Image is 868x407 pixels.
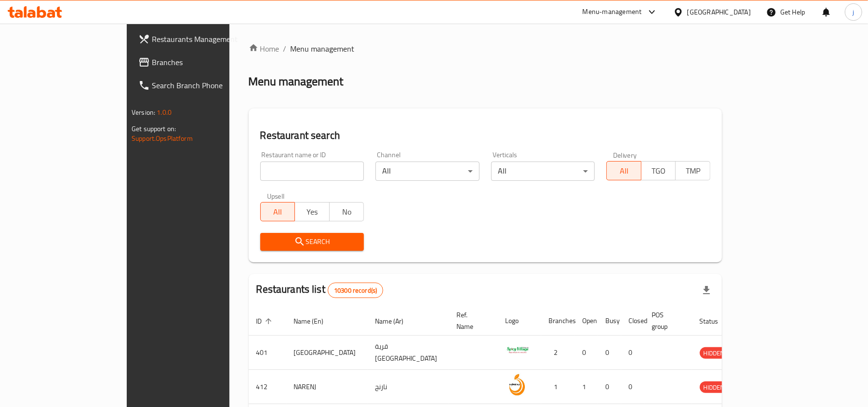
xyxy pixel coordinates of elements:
[260,162,364,181] input: Search for restaurant name or ID..
[506,373,530,397] img: NARENJ
[286,370,368,404] td: NARENJ
[621,306,644,336] th: Closed
[260,233,364,251] button: Search
[294,202,330,221] button: Yes
[611,164,638,178] span: All
[700,315,731,327] span: Status
[267,192,285,199] label: Upsell
[652,309,681,332] span: POS group
[606,161,641,180] button: All
[541,306,575,336] th: Branches
[695,279,718,302] div: Export file
[131,27,272,51] a: Restaurants Management
[613,151,637,158] label: Delivery
[132,132,193,145] a: Support.OpsPlatform
[157,106,172,119] span: 1.0.0
[598,336,621,370] td: 0
[680,164,707,178] span: TMP
[675,161,710,180] button: TMP
[265,205,292,219] span: All
[687,7,751,17] div: [GEOGRAPHIC_DATA]
[152,33,264,45] span: Restaurants Management
[249,43,722,54] nav: breadcrumb
[256,282,384,298] h2: Restaurants list
[286,336,368,370] td: [GEOGRAPHIC_DATA]
[621,370,644,404] td: 0
[598,306,621,336] th: Busy
[457,309,486,332] span: Ref. Name
[645,164,672,178] span: TGO
[131,51,272,74] a: Branches
[152,80,264,91] span: Search Branch Phone
[700,382,729,393] span: HIDDEN
[368,336,449,370] td: قرية [GEOGRAPHIC_DATA]
[583,6,642,18] div: Menu-management
[498,306,541,336] th: Logo
[491,162,595,181] div: All
[541,370,575,404] td: 1
[621,336,644,370] td: 0
[132,106,155,119] span: Version:
[375,162,480,181] div: All
[283,43,287,54] li: /
[575,336,598,370] td: 0
[853,7,854,17] span: j
[131,74,272,97] a: Search Branch Phone
[249,74,344,89] h2: Menu management
[260,202,295,221] button: All
[291,43,355,54] span: Menu management
[268,236,357,248] span: Search
[328,283,383,298] div: Total records count
[700,347,729,359] div: HIDDEN
[700,348,729,359] span: HIDDEN
[575,370,598,404] td: 1
[328,286,383,295] span: 10300 record(s)
[260,128,710,143] h2: Restaurant search
[152,56,264,68] span: Branches
[329,202,364,221] button: No
[132,122,176,135] span: Get support on:
[541,336,575,370] td: 2
[575,306,598,336] th: Open
[368,370,449,404] td: نارنج
[294,315,336,327] span: Name (En)
[641,161,676,180] button: TGO
[334,205,361,219] span: No
[506,339,530,363] img: Spicy Village
[299,205,326,219] span: Yes
[598,370,621,404] td: 0
[256,315,275,327] span: ID
[375,315,416,327] span: Name (Ar)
